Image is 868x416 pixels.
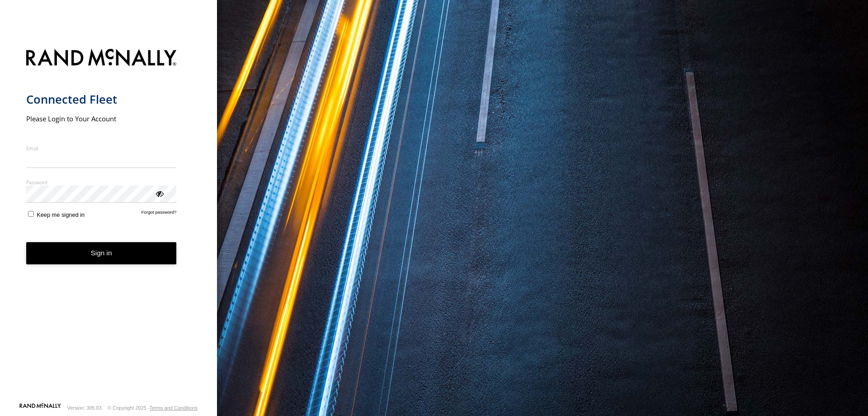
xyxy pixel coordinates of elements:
[26,145,177,152] label: Email
[67,405,102,411] div: Version: 305.03
[108,405,198,411] div: © Copyright 2025 -
[28,211,34,217] input: Keep me signed in
[26,43,191,402] form: main
[26,179,177,186] label: Password
[142,210,177,218] a: Forgot password?
[26,242,177,264] button: Sign in
[150,405,198,411] a: Terms and Conditions
[26,47,177,70] img: Rand McNally
[37,211,85,218] span: Keep me signed in
[26,92,177,107] h1: Connected Fleet
[155,189,164,198] div: ViewPassword
[26,114,177,123] h2: Please Login to Your Account
[19,403,61,412] a: Visit our Website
